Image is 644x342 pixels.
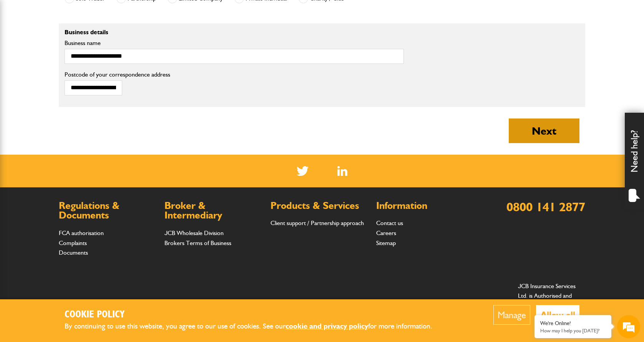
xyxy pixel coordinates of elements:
img: Twitter [297,166,309,176]
p: Business details [65,29,404,35]
div: Need help? [625,113,644,209]
div: Minimize live chat window [126,4,144,22]
a: Contact us [376,219,403,227]
h2: Products & Services [271,201,368,211]
em: Start Chat [105,237,139,247]
a: Documents [59,249,88,256]
a: FCA authorisation [59,229,104,237]
p: How may I help you today? [540,328,606,334]
h2: Broker & Intermediary [164,201,262,220]
p: By continuing to use this website, you agree to our use of cookies. See our for more information. [65,320,445,332]
button: Allow all [536,305,579,325]
a: LinkedIn [337,166,348,176]
div: Chat with us now [40,43,129,53]
label: Postcode of your correspondence address [65,72,182,78]
a: Sitemap [376,239,396,247]
img: Linked In [337,166,348,176]
a: Complaints [59,239,87,247]
textarea: Type your message and hit 'Enter' [10,139,140,230]
label: Business name [65,40,404,46]
h2: Regulations & Documents [59,201,157,220]
button: Next [509,118,579,143]
a: cookie and privacy policy [285,322,368,330]
input: Enter your phone number [10,117,140,133]
input: Enter your last name [10,71,140,88]
a: JCB Wholesale Division [164,229,224,237]
button: Manage [493,305,530,325]
div: We're Online! [540,320,606,327]
a: Brokers Terms of Business [164,239,231,247]
h2: Information [376,201,474,211]
a: Client support / Partnership approach [271,219,364,227]
h2: Cookie Policy [65,309,445,321]
img: d_20077148190_company_1631870298795_20077148190 [13,43,32,53]
a: 0800 141 2877 [506,199,585,214]
input: Enter your email address [10,94,140,111]
a: Careers [376,229,396,237]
